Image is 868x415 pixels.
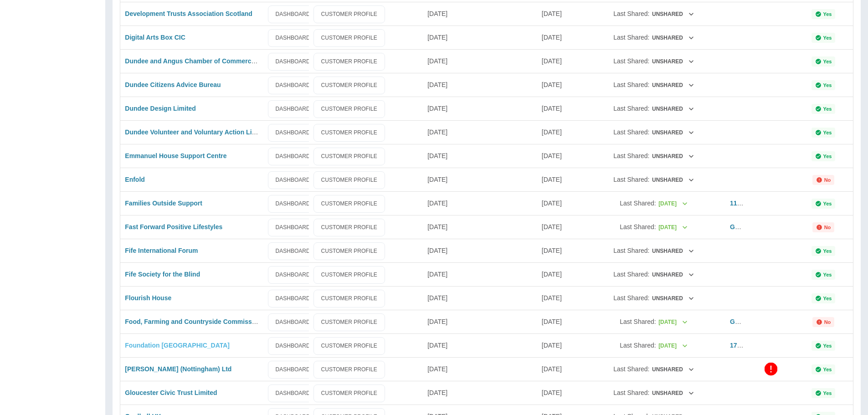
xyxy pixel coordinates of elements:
p: Yes [823,201,832,206]
p: No [824,319,831,325]
a: DASHBOARD [268,77,318,94]
a: CUSTOMER PROFILE [313,29,385,47]
div: Last Shared: [587,263,721,286]
div: Last Shared: [587,26,721,49]
div: 30 Sep 2025 [537,215,583,239]
a: CUSTOMER PROFILE [313,313,385,331]
div: Last Shared: [587,215,721,239]
a: DASHBOARD [268,100,318,118]
a: DASHBOARD [268,290,318,307]
a: DASHBOARD [268,384,318,402]
div: 24 Sep 2025 [537,381,583,405]
button: Unshared [651,126,694,140]
a: Dundee and Angus Chamber of Commerce Ltd [125,57,267,65]
a: Flourish House [125,294,171,302]
a: 119392072 [730,200,762,207]
a: CUSTOMER PROFILE [313,219,385,236]
a: CUSTOMER PROFILE [313,171,385,189]
p: Yes [823,35,832,41]
a: CUSTOMER PROFILE [313,361,385,379]
a: DASHBOARD [268,148,318,165]
a: CUSTOMER PROFILE [313,77,385,94]
p: No [824,177,831,183]
button: Unshared [651,386,694,400]
p: Yes [823,390,832,396]
button: [DATE] [658,197,688,211]
p: Yes [823,367,832,372]
a: Dundee Citizens Advice Bureau [125,81,221,88]
a: CUSTOMER PROFILE [313,148,385,165]
div: 14 Sep 2025 [537,97,583,120]
a: CUSTOMER PROFILE [313,242,385,260]
div: 07 Oct 2024 [537,49,583,73]
p: Yes [823,82,832,88]
div: 30 Jun 2025 [537,310,583,333]
div: 04 Oct 2025 [537,191,583,215]
div: Last Shared: [587,358,721,381]
div: 02 Oct 2025 [537,333,583,357]
a: Digital Arts Box CIC [125,34,185,41]
div: 10 Oct 2025 [423,333,537,357]
a: CUSTOMER PROFILE [313,124,385,142]
div: 03 Oct 2025 [423,97,537,120]
a: Fife International Forum [125,247,198,254]
p: Yes [823,248,832,254]
div: 20 Sep 2025 [537,2,583,26]
div: Last Shared: [587,192,721,215]
div: Last Shared: [587,144,721,168]
p: Yes [823,59,832,64]
button: [DATE] [658,220,688,235]
div: Last Shared: [587,168,721,191]
a: Foundation [GEOGRAPHIC_DATA] [125,342,230,349]
div: 18 Sep 2024 [537,262,583,286]
div: 06 Oct 2025 [423,144,537,168]
div: 04 Aug 2025 [423,357,537,381]
a: CUSTOMER PROFILE [313,5,385,23]
p: Yes [823,11,832,17]
p: Yes [823,106,832,112]
button: [DATE] [658,315,688,329]
div: Last Shared: [587,2,721,26]
div: 18 Dec 2024 [537,286,583,310]
a: DASHBOARD [268,361,318,379]
div: 29 Sep 2025 [537,144,583,168]
a: DASHBOARD [268,29,318,47]
div: Last Shared: [587,97,721,120]
a: DASHBOARD [268,171,318,189]
div: 07 Oct 2025 [423,168,537,191]
a: DASHBOARD [268,266,318,284]
div: Not all required reports for this customer were uploaded for the latest usage month. [812,222,835,232]
div: Last Shared: [587,121,721,144]
div: 24 Sep 2025 [537,73,583,97]
a: DASHBOARD [268,124,318,142]
div: 02 Sep 2024 [537,120,583,144]
a: Development Trusts Association Scotland [125,10,252,17]
div: 02 Oct 2025 [423,215,537,239]
a: Gloucester Civic Trust Limited [125,389,217,396]
p: No [824,225,831,230]
div: 23 Sep 2025 [537,239,583,262]
button: [DATE] [658,339,688,353]
div: 04 Aug 2025 [423,120,537,144]
div: 16 Sep 2025 [537,26,583,49]
a: Dundee Design Limited [125,105,196,112]
div: Last Shared: [587,50,721,73]
p: Yes [823,272,832,277]
button: Unshared [651,102,694,116]
div: 04 Aug 2025 [423,49,537,73]
p: Yes [823,154,832,159]
a: DASHBOARD [268,5,318,23]
div: Last Shared: [587,310,721,333]
p: Yes [823,296,832,301]
a: DASHBOARD [268,53,318,71]
div: Not all required reports for this customer were uploaded for the latest usage month. [812,175,835,185]
button: Unshared [651,7,694,21]
a: CUSTOMER PROFILE [313,290,385,307]
p: Yes [823,130,832,135]
a: Enfold [125,176,145,183]
button: Unshared [651,31,694,45]
button: Unshared [651,55,694,69]
div: Not all required reports for this customer were uploaded for the latest usage month. [812,317,835,327]
div: 25 Sep 2025 [537,168,583,191]
a: GO706035 [730,318,761,325]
